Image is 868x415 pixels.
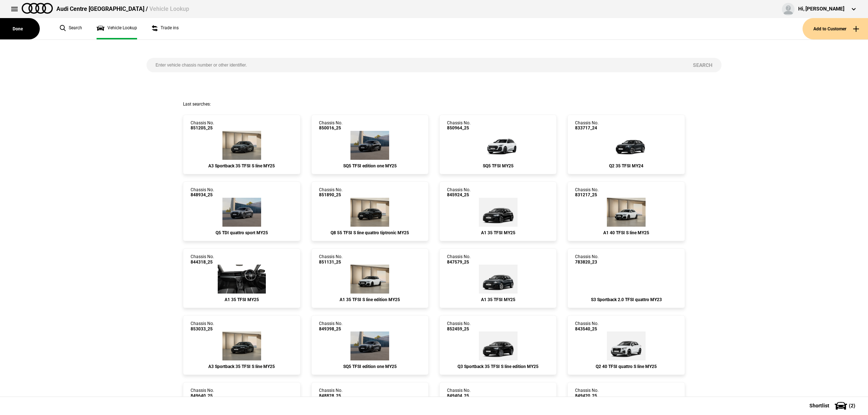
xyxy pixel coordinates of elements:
div: Chassis No. [447,388,471,398]
span: 847579_25 [447,260,471,265]
span: 852459_25 [447,326,471,331]
span: Shortlist [809,403,829,408]
div: Chassis No. [575,321,599,331]
img: Audi_GBAAHG_25_ZV_0E0E_WXD_N4M_PS1_PX2_CV1_(Nadin:_C42_CV1_N4M_PS1_PX2_WXD)_ext.png [479,198,518,227]
div: Q2 40 TFSI quattro S line MY25 [575,364,677,369]
button: Add to Customer [803,18,868,39]
div: Chassis No. [191,321,214,331]
div: SQ5 TFSI edition one MY25 [319,163,421,168]
span: 851890_25 [319,192,342,197]
span: Vehicle Lookup [149,5,189,12]
div: Chassis No. [191,254,214,265]
img: Audi_GBAAHG_25_KR_H10E_4A3_6H4_6FB_(Nadin:_4A3_6FB_6H4_C42)_ext.png [479,265,518,294]
div: Q2 35 TFSI MY24 [575,163,677,168]
img: Audi_GAGCGY_25_YM_2Y2Y_3FB_6H0_(Nadin:_3FB_6H0_C48)_ext.png [607,331,646,360]
div: SQ5 TFSI MY25 [447,163,549,168]
span: 831217_25 [575,192,599,197]
img: Audi_F3NCCX_25LE_FZ_0E0E_3FB_V72_WN8_X8C_(Nadin:_3FB_C62_V72_WN8)_ext.png [479,331,518,360]
a: Vehicle Lookup [97,18,137,39]
span: ( 2 ) [849,403,855,408]
div: Chassis No. [575,254,599,265]
span: 833717_24 [575,125,599,131]
span: 849404_25 [447,393,471,398]
div: A3 Sportback 35 TFSI S line MY25 [191,163,293,168]
div: A1 40 TFSI S line MY25 [575,230,677,235]
span: 849398_25 [319,326,342,331]
div: Chassis No. [447,187,471,198]
div: Hi, [PERSON_NAME] [798,5,844,13]
span: 849420_25 [575,393,599,398]
span: 851205_25 [191,125,214,131]
div: Chassis No. [191,120,214,131]
button: Shortlist(2) [799,397,868,415]
span: 783820_23 [575,260,599,265]
div: Q5 TDI quattro sport MY25 [191,230,293,235]
div: Chassis No. [447,321,471,331]
div: Audi Centre [GEOGRAPHIC_DATA] / [56,5,189,13]
img: Audi_GUBS5Y_25LE_GX_0E0E_PAH_6FJ_(Nadin:_6FJ_C56_PAH)_ext.png [350,131,389,160]
div: Chassis No. [319,120,342,131]
div: Chassis No. [575,388,599,398]
div: Chassis No. [319,388,342,398]
button: Search [684,58,722,72]
img: audi.png [22,3,53,14]
div: Q3 Sportback 35 TFSI S line edition MY25 [447,364,549,369]
img: Audi_GUBAUY_25S_GX_6Y6Y_WA9_PAH_WA7_5MB_6FJ_PQ7_WXC_PWL_PYH_F80_H65_(Nadin:_5MB_6FJ_C56_F80_H65_P... [222,198,261,227]
img: Audi_8YFCYG_25_EI_6Y6Y_WBX_3FB_3L5_WXC_WXC-1_PWL_PY5_PYY_U35_(Nadin:_3FB_3L5_6FJ_C55_PWL_PY5_PYY_... [222,131,261,160]
span: 848828_25 [319,393,342,398]
div: A1 35 TFSI S line edition MY25 [319,297,421,302]
img: Audi_GAGBZG_24_YM_H1H1_MP_WA7C_3FB_4E7_(Nadin:_3FB_4E7_C42_C7M_PAI_PXC_WA7)_ext.png [605,131,648,160]
span: 851131_25 [319,260,342,265]
img: Audi_GUBS5Y_25S_GX_2Y2Y_PAH_WA2_6FJ_PQ7_PYH_PWO_53D_(Nadin:_53D_6FJ_C56_PAH_PQ7_PWO_PYH_WA2)_ext.png [476,131,520,160]
div: Q8 55 TFSI S line quattro tiptronic MY25 [319,230,421,235]
span: 844318_25 [191,260,214,265]
span: 849640_25 [191,393,214,398]
img: Audi_GBACHG_25_ZV_2Y0E_PS1_WA9_WBX_6H4_PX2_2Z7_6FB_C5Q_N2T_(Nadin:_2Z7_6FB_6H4_C43_C5Q_N2T_PS1_PX... [350,265,389,294]
div: Chassis No. [575,120,599,131]
img: Audi_GBACFG_25_ZV_2Y2Y_4ZD_N4M_(Nadin:_4ZD_C43_N4M)_ext.png [607,198,646,227]
div: Chassis No. [191,187,214,198]
a: Trade ins [152,18,179,39]
div: Chassis No. [447,120,471,131]
div: SQ5 TFSI edition one MY25 [319,364,421,369]
span: Last searches: [183,102,211,107]
div: Chassis No. [319,321,342,331]
span: 850016_25 [319,125,342,131]
img: Audi_8YFCYG_25_EI_0E0E_WBX_3FB_3L5_WXC_WXC-1_PWL_PY5_PYY_U35_(Nadin:_3FB_3L5_C56_PWL_PY5_PYY_U35_... [222,331,261,360]
div: Chassis No. [575,187,599,198]
div: A1 35 TFSI MY25 [447,230,549,235]
div: A3 Sportback 35 TFSI S line MY25 [191,364,293,369]
a: Search [60,18,82,39]
span: 843540_25 [575,326,599,331]
div: A1 35 TFSI MY25 [191,297,293,302]
span: 845924_25 [447,192,471,197]
div: Chassis No. [447,254,471,265]
span: 853033_25 [191,326,214,331]
span: 848934_25 [191,192,214,197]
div: S3 Sportback 2.0 TFSI quattro MY23 [575,297,677,302]
img: Audi_GBAAHG_25_KR_2Y0E_6H4_6FB_(Nadin:_6FB_6H4_C41)_ext.png [218,265,266,294]
div: A1 35 TFSI MY25 [447,297,549,302]
img: Audi_GUBS5Y_25LE_GX_N7N7_PAH_6FJ_Y4T_(Nadin:_6FJ_C56_PAH_S9S_Y4T)_ext.png [350,331,389,360]
input: Enter vehicle chassis number or other identifier. [146,58,684,72]
div: Chassis No. [319,187,342,198]
div: Chassis No. [191,388,214,398]
span: 850964_25 [447,125,471,131]
div: Chassis No. [319,254,342,265]
img: Audi_4MT0X2_25_EI_0E0E_PAH_WC7_6FJ_F23_WC7-1_(Nadin:_6FJ_C96_F23_PAH_WC7)_ext.png [350,198,389,227]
